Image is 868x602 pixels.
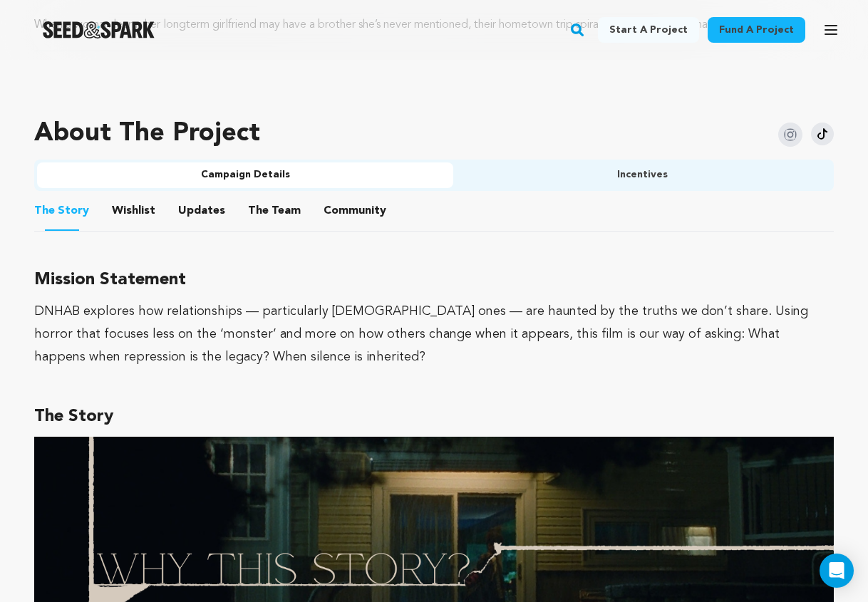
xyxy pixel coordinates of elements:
[248,202,269,219] span: The
[34,300,834,368] div: DNHAB explores how relationships — particularly [DEMOGRAPHIC_DATA] ones — are haunted by the trut...
[820,554,854,588] div: Open Intercom Messenger
[43,21,155,38] a: Seed&Spark Homepage
[43,21,155,38] img: Seed&Spark Logo Dark Mode
[708,17,805,43] a: Fund a project
[34,202,55,219] span: The
[112,202,155,219] span: Wishlist
[34,266,834,294] h3: Mission Statement
[324,202,386,219] span: Community
[248,202,301,219] span: Team
[34,120,260,148] h1: About The Project
[37,162,453,188] button: Campaign Details
[34,403,834,431] h3: The Story
[34,202,89,219] span: Story
[778,123,802,147] img: Seed&Spark Instagram Icon
[453,162,831,188] button: Incentives
[598,17,699,43] a: Start a project
[811,123,834,145] img: Seed&Spark Tiktok Icon
[178,202,225,219] span: Updates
